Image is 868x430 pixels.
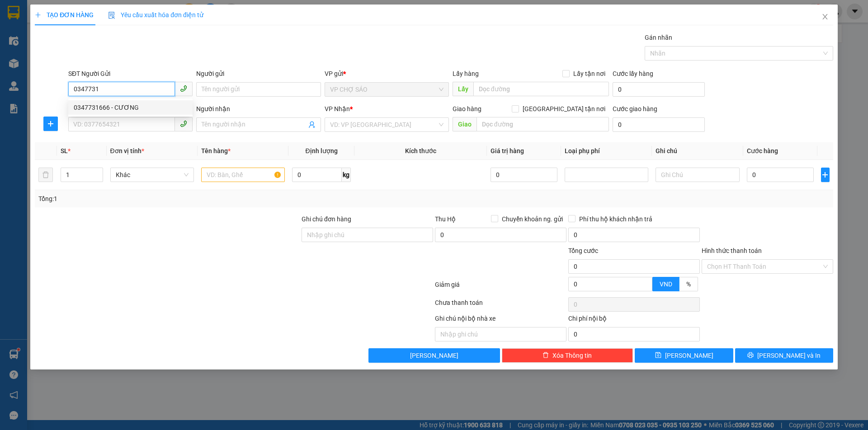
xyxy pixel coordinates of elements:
[116,168,189,182] span: Khác
[645,34,672,41] label: Gán nhãn
[747,147,778,154] span: Cước hàng
[434,298,567,313] div: Chưa thanh toán
[613,105,657,112] label: Cước giao hàng
[61,147,68,154] span: SL
[570,69,609,79] span: Lấy tận nơi
[434,280,567,295] div: Giảm giá
[330,83,443,96] span: VP CHỢ SÁO
[821,13,829,20] span: close
[542,352,549,359] span: delete
[180,120,187,127] span: phone
[108,12,115,19] img: icon
[702,247,762,254] label: Hình thức thanh toán
[435,327,566,341] input: Nhập ghi chú
[5,49,19,93] img: logo
[201,168,285,182] input: VD: Bàn, Ghế
[757,351,821,360] span: [PERSON_NAME] và In
[812,5,838,30] button: Close
[453,70,479,77] span: Lấy hàng
[35,12,41,18] span: plus
[655,352,661,359] span: save
[652,142,743,160] th: Ghi chú
[453,82,473,96] span: Lấy
[21,38,88,69] span: [GEOGRAPHIC_DATA], [GEOGRAPHIC_DATA] ↔ [GEOGRAPHIC_DATA]
[491,147,524,154] span: Giá trị hàng
[821,171,829,178] span: plus
[476,117,609,131] input: Dọc đường
[552,351,592,360] span: Xóa Thông tin
[325,105,350,112] span: VP Nhận
[502,348,633,363] button: deleteXóa Thông tin
[613,82,705,97] input: Cước lấy hàng
[453,105,481,112] span: Giao hàng
[686,280,691,288] span: %
[342,168,351,182] span: kg
[519,104,609,114] span: [GEOGRAPHIC_DATA] tận nơi
[453,117,476,131] span: Giao
[23,7,88,37] strong: CHUYỂN PHÁT NHANH AN PHÚ QUÝ
[635,348,733,363] button: save[PERSON_NAME]
[821,168,830,182] button: plus
[196,104,321,114] div: Người nhận
[68,69,193,79] div: SĐT Người Gửi
[665,351,713,360] span: [PERSON_NAME]
[498,214,566,224] span: Chuyển khoản ng. gửi
[735,348,833,363] button: printer[PERSON_NAME] và In
[568,247,598,254] span: Tổng cước
[656,168,739,182] input: Ghi Chú
[302,228,433,242] input: Ghi chú đơn hàng
[568,313,700,327] div: Chi phí nội bộ
[473,82,609,96] input: Dọc đường
[561,142,652,160] th: Loại phụ phí
[44,120,57,127] span: plus
[435,313,566,327] div: Ghi chú nội bộ nhà xe
[35,11,94,19] span: TẠO ĐƠN HÀNG
[74,103,187,112] div: 0347731666 - CƯƠNG
[68,100,193,115] div: 0347731666 - CƯƠNG
[368,348,500,363] button: [PERSON_NAME]
[180,85,187,92] span: phone
[660,280,672,288] span: VND
[110,147,144,154] span: Đơn vị tính
[613,70,653,77] label: Cước lấy hàng
[196,69,321,79] div: Người gửi
[305,147,337,154] span: Định lượng
[38,194,335,204] div: Tổng: 1
[325,69,449,79] div: VP gửi
[747,352,754,359] span: printer
[302,215,351,223] label: Ghi chú đơn hàng
[576,214,656,224] span: Phí thu hộ khách nhận trả
[308,121,316,128] span: user-add
[38,168,53,182] button: delete
[491,168,558,182] input: 0
[410,351,458,360] span: [PERSON_NAME]
[108,11,203,19] span: Yêu cầu xuất hóa đơn điện tử
[201,147,231,154] span: Tên hàng
[613,117,705,132] input: Cước giao hàng
[405,147,436,154] span: Kích thước
[43,117,58,131] button: plus
[435,215,456,223] span: Thu Hộ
